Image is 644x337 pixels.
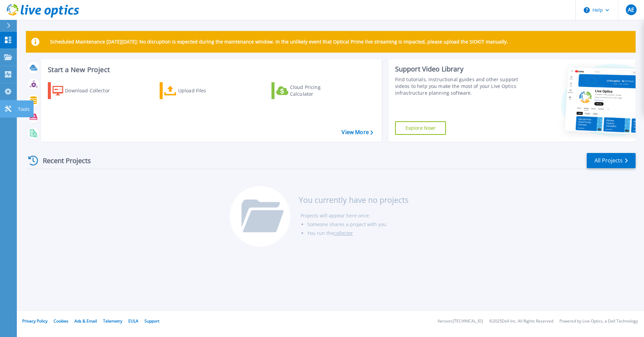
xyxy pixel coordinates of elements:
span: AE [628,7,634,12]
a: All Projects [587,153,636,168]
a: Download Collector [48,82,123,99]
h3: You currently have no projects [299,196,409,204]
li: Projects will appear here once: [300,211,409,220]
div: Cloud Pricing Calculator [290,84,344,97]
a: collector [334,230,353,236]
a: Privacy Policy [22,318,47,324]
a: Support [144,318,159,324]
div: Upload Files [178,84,232,97]
h3: Start a New Project [48,66,373,73]
li: You run the [307,229,409,238]
a: EULA [128,318,138,324]
a: Telemetry [103,318,122,324]
li: © 2025 Dell Inc. All Rights Reserved [489,319,553,324]
a: View More [342,129,373,135]
div: Support Video Library [395,65,521,73]
a: Cloud Pricing Calculator [271,82,347,99]
p: Tools [18,100,30,118]
div: Download Collector [65,84,119,97]
div: Recent Projects [26,152,100,169]
a: Cookies [54,318,68,324]
li: Powered by Live Optics, a Dell Technology [559,319,638,324]
div: Find tutorials, instructional guides and other support videos to help you make the most of your L... [395,76,521,96]
li: Version: [TECHNICAL_ID] [438,319,483,324]
a: Explore Now! [395,121,446,135]
a: Upload Files [160,82,235,99]
a: Ads & Email [74,318,97,324]
li: Someone shares a project with you [307,220,409,229]
p: Scheduled Maintenance [DATE][DATE]: No disruption is expected during the maintenance window. In t... [50,39,508,44]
